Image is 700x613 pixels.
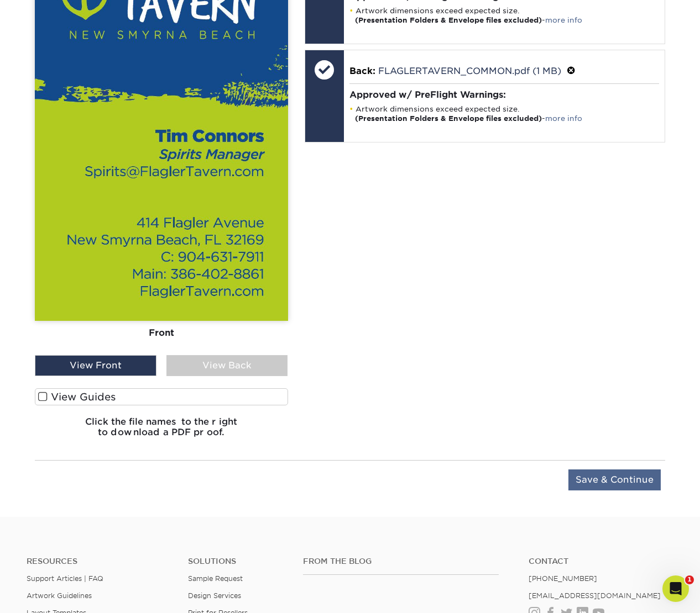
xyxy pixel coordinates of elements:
[27,557,171,566] h4: Resources
[188,557,286,566] h4: Solutions
[166,355,288,376] div: View Back
[529,591,661,600] a: [EMAIL_ADDRESS][DOMAIN_NAME]
[3,579,94,609] iframe: Google Customer Reviews
[355,114,542,123] strong: (Presentation Folders & Envelope files excluded)
[349,6,660,25] li: Artwork dimensions exceed expected size. -
[188,574,243,583] a: Sample Request
[35,321,288,345] div: Front
[662,575,689,602] iframe: Intercom live chat
[529,557,673,566] a: Contact
[188,591,241,600] a: Design Services
[35,416,288,446] h6: Click the file names to the right to download a PDF proof.
[349,89,660,100] h4: Approved w/ PreFlight Warnings:
[303,557,499,566] h4: From the Blog
[685,575,694,584] span: 1
[529,574,597,583] a: [PHONE_NUMBER]
[545,16,582,24] a: more info
[378,66,561,76] a: FLAGLERTAVERN_COMMON.pdf (1 MB)
[545,114,582,123] a: more info
[568,469,661,490] input: Save & Continue
[35,355,156,376] div: View Front
[35,388,288,405] label: View Guides
[27,574,103,583] a: Support Articles | FAQ
[349,104,660,123] li: Artwork dimensions exceed expected size. -
[355,16,542,24] strong: (Presentation Folders & Envelope files excluded)
[349,66,375,76] span: Back:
